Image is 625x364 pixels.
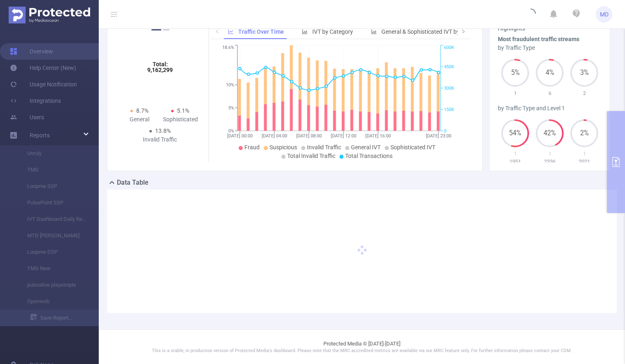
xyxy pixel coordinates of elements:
[228,29,234,35] i: icon: line-chart
[567,89,602,97] p: 2
[536,70,564,76] span: 4%
[345,153,393,159] span: Total Transactions
[390,144,435,151] span: Sophisticated IVT
[532,158,567,166] p: 2336
[461,29,466,34] i: icon: right
[444,86,454,91] tspan: 300K
[151,29,161,30] button: 1
[567,150,602,158] p: 1
[9,7,90,23] img: Protected Media
[307,144,341,151] span: Invalid Traffic
[163,29,170,30] button: 2
[532,150,567,158] p: 1
[10,109,44,125] a: Users
[10,43,53,60] a: Overview
[501,130,529,137] span: 54%
[501,70,529,76] span: 5%
[227,133,253,139] tspan: [DATE] 00:00
[10,76,77,93] a: Usage Notification
[10,60,76,76] a: Help Center (New)
[532,89,567,97] p: 6
[222,45,234,51] tspan: 18.6%
[600,6,609,23] span: MD
[351,144,381,151] span: General IVT
[177,107,189,114] span: 5.1%
[244,144,260,151] span: Fraud
[30,132,50,139] span: Reports
[147,67,173,73] tspan: 9,162,299
[444,128,446,134] tspan: 0
[30,127,50,144] a: Reports
[152,61,167,67] tspan: Total:
[226,82,234,88] tspan: 10%
[270,144,297,151] span: Suspicious
[426,133,451,139] tspan: [DATE] 23:00
[119,348,604,355] p: This is a stable, in production version of Protected Media's dashboard. Please note that the MRC ...
[498,158,532,166] p: 1951
[296,133,322,139] tspan: [DATE] 08:00
[119,115,160,124] div: General
[498,150,532,158] p: 1
[498,89,532,97] p: 1
[444,45,454,51] tspan: 600K
[302,29,308,35] i: icon: bar-chart
[498,104,602,113] div: by Traffic Type and Level 1
[312,28,353,35] span: IVT by Category
[444,64,454,70] tspan: 450K
[238,28,284,35] span: Traffic Over Time
[215,29,220,34] i: icon: left
[570,70,598,76] span: 3%
[381,28,484,35] span: General & Sophisticated IVT by Category
[228,128,234,134] tspan: 0%
[136,107,149,114] span: 8.7%
[155,128,171,134] span: 13.8%
[228,105,234,111] tspan: 5%
[331,133,356,139] tspan: [DATE] 12:00
[526,9,536,20] i: icon: loading
[570,130,598,137] span: 2%
[160,115,201,124] div: Sophisticated
[139,135,181,144] div: Invalid Traffic
[365,133,391,139] tspan: [DATE] 16:00
[10,93,61,109] a: Integrations
[498,44,602,52] div: by Traffic Type
[498,36,579,42] b: Most fraudulent traffic streams
[371,29,377,35] i: icon: bar-chart
[444,107,454,112] tspan: 150K
[117,178,149,188] h2: Data Table
[536,130,564,137] span: 42%
[262,133,287,139] tspan: [DATE] 04:00
[567,158,602,166] p: 2021
[287,153,335,159] span: Total Invalid Traffic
